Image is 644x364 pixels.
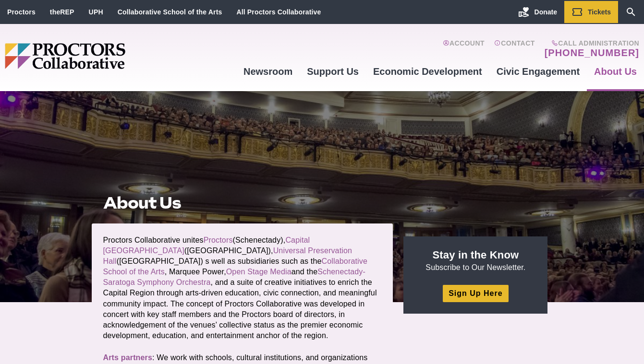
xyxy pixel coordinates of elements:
[618,1,644,23] a: Search
[103,194,382,212] h1: About Us
[204,236,233,244] a: Proctors
[443,285,508,302] a: Sign Up Here
[415,248,536,273] p: Subscribe to Our Newsletter.
[542,39,639,47] span: Call Administration
[103,353,153,362] a: Arts partners
[226,268,292,276] a: Open Stage Media
[545,47,639,59] a: [PHONE_NUMBER]
[366,59,489,84] a: Economic Development
[433,249,519,261] strong: Stay in the Know
[511,1,564,23] a: Donate
[535,8,557,16] span: Donate
[494,39,535,59] a: Contact
[300,59,366,84] a: Support Us
[236,59,300,84] a: Newsroom
[588,8,611,16] span: Tickets
[50,8,74,16] a: theREP
[89,8,103,16] a: UPH
[443,39,485,59] a: Account
[103,235,382,341] p: Proctors Collaborative unites (Schenectady), ([GEOGRAPHIC_DATA]), ([GEOGRAPHIC_DATA]) s well as s...
[489,59,587,84] a: Civic Engagement
[236,8,321,16] a: All Proctors Collaborative
[5,43,199,69] img: Proctors logo
[118,8,222,16] a: Collaborative School of the Arts
[587,59,644,84] a: About Us
[564,1,618,23] a: Tickets
[7,8,36,16] a: Proctors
